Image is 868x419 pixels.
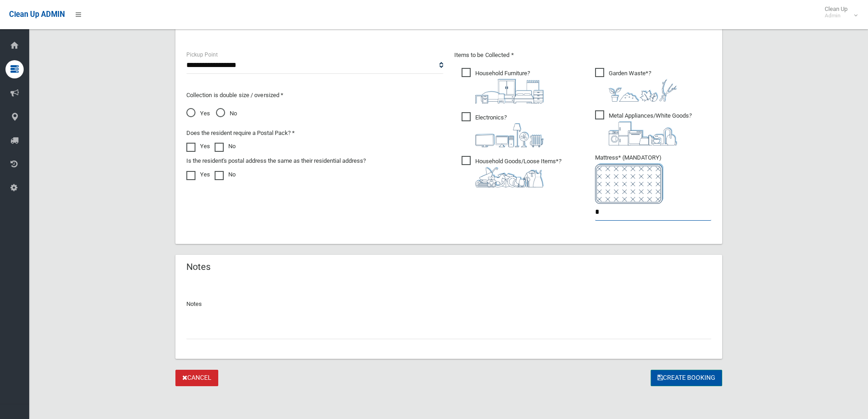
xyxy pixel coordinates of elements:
[462,68,544,103] span: Household Furniture
[462,112,544,147] span: Electronics
[186,108,210,119] span: Yes
[609,79,677,102] img: 4fd8a5c772b2c999c83690221e5242e0.png
[595,154,711,204] span: Mattress* (MANDATORY)
[651,370,722,387] button: Create Booking
[609,70,677,102] i: ?
[186,90,443,101] p: Collection is double size / oversized *
[9,10,65,19] span: Clean Up ADMIN
[475,167,544,187] img: b13cc3517677393f34c0a387616ef184.png
[595,68,677,102] span: Garden Waste*
[475,114,544,147] i: ?
[462,156,561,187] span: Household Goods/Loose Items*
[175,258,221,276] header: Notes
[215,141,236,152] label: No
[609,121,677,145] img: 36c1b0289cb1767239cdd3de9e694f19.png
[186,128,295,139] label: Does the resident require a Postal Pack? *
[475,158,561,187] i: ?
[609,112,692,145] i: ?
[186,299,711,310] p: Notes
[825,12,847,19] small: Admin
[475,79,544,103] img: aa9efdbe659d29b613fca23ba79d85cb.png
[186,155,366,166] label: Is the resident's postal address the same as their residential address?
[215,169,236,180] label: No
[595,163,663,204] img: e7408bece873d2c1783593a074e5cb2f.png
[820,5,857,19] span: Clean Up
[216,108,237,119] span: No
[186,141,210,152] label: Yes
[186,169,210,180] label: Yes
[175,370,218,387] a: Cancel
[475,70,544,103] i: ?
[595,110,692,145] span: Metal Appliances/White Goods
[454,50,711,61] p: Items to be Collected *
[475,123,544,147] img: 394712a680b73dbc3d2a6a3a7ffe5a07.png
